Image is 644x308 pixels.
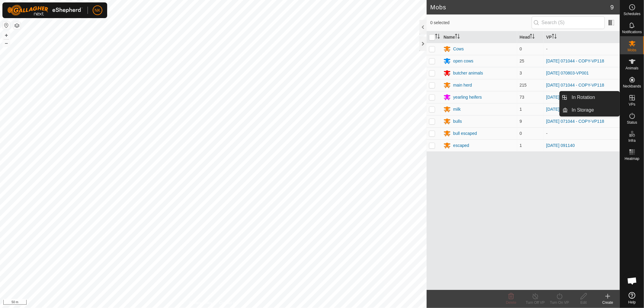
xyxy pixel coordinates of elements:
span: In Storage [572,106,594,114]
a: [DATE] 071044 - COPY-VP118 [546,119,604,124]
span: 215 [520,83,527,87]
p-sorticon: Activate to sort [530,35,535,40]
p-sorticon: Activate to sort [552,35,557,40]
div: milk [453,106,461,113]
a: In Rotation [568,91,620,103]
img: Gallagher Logo [7,5,83,16]
button: + [3,32,10,39]
div: bulls [453,118,462,125]
span: In Rotation [572,94,595,101]
a: Help [620,290,644,306]
a: [DATE] 091140 [546,143,575,148]
a: Open chat [623,272,641,290]
span: Heatmap [625,157,639,160]
button: Map Layers [13,22,21,29]
span: 25 [520,59,524,63]
span: 0 [520,46,522,51]
a: Privacy Policy [190,300,212,306]
input: Search (S) [532,16,605,29]
span: 9 [520,119,522,124]
a: [DATE] 070803-VP001 [546,107,589,112]
span: 73 [520,95,524,100]
th: VP [544,31,620,43]
p-sorticon: Activate to sort [435,35,440,40]
span: Animals [626,66,639,70]
span: Mobs [628,48,636,52]
button: Reset Map [3,22,10,29]
div: Turn On VP [547,300,572,305]
span: Delete [506,300,517,305]
span: Status [627,121,637,124]
a: [DATE] 071044 - COPY-VP118 [546,95,604,100]
th: Head [517,31,544,43]
div: main herd [453,82,472,88]
span: Infra [628,139,636,142]
a: In Storage [568,104,620,116]
h2: Mobs [430,4,610,11]
th: Name [441,31,517,43]
li: In Rotation [560,91,620,103]
button: – [3,40,10,47]
div: escaped [453,142,469,149]
span: Neckbands [623,84,641,88]
div: open cows [453,58,473,64]
span: Schedules [623,12,640,16]
div: Edit [572,300,596,305]
span: 0 [520,131,522,136]
a: [DATE] 070803-VP001 [546,71,589,75]
div: Cows [453,46,464,52]
span: 0 selected [430,20,532,26]
p-sorticon: Activate to sort [455,35,460,40]
a: [DATE] 071044 - COPY-VP118 [546,83,604,87]
span: Help [628,300,636,304]
div: Create [596,300,620,305]
div: yearling heifers [453,94,482,100]
div: bull escaped [453,130,477,137]
span: 1 [520,107,522,112]
span: VPs [629,103,635,106]
li: In Storage [560,104,620,116]
a: Contact Us [219,300,237,306]
a: [DATE] 071044 - COPY-VP118 [546,59,604,63]
div: butcher animals [453,70,483,76]
td: - [544,127,620,139]
td: - [544,43,620,55]
div: Turn Off VP [523,300,547,305]
span: NK [95,7,100,14]
span: 9 [610,3,614,12]
span: 3 [520,71,522,75]
span: 1 [520,143,522,148]
span: Notifications [622,30,642,34]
